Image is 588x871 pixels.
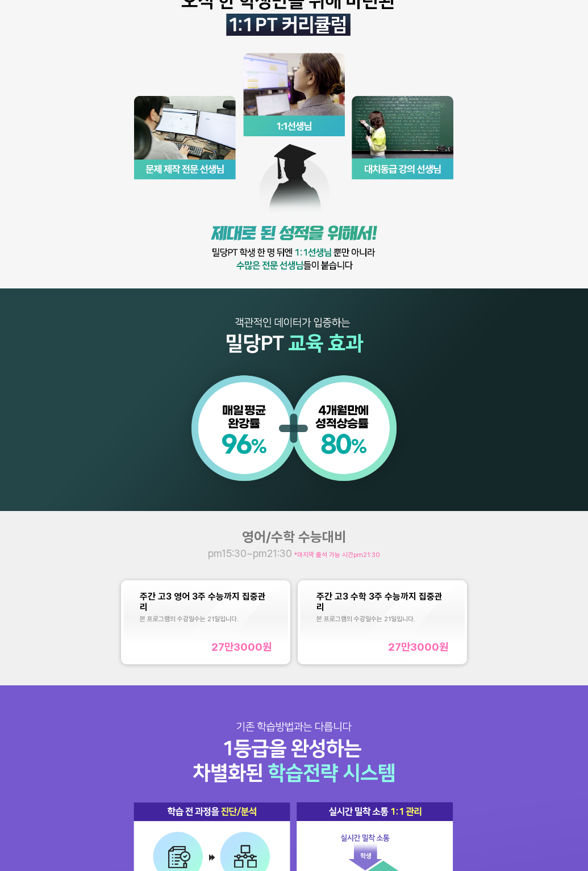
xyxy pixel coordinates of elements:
[208,547,294,559] span: pm15:30~pm21:30
[294,551,380,559] span: *마지막 출석 가능 시간 pm21:30
[140,615,272,623] div: 본 프로그램의 수강일수는 21일입니다.
[316,615,448,623] div: 본 프로그램의 수강일수는 21일입니다.
[316,591,443,613] span: 주간 고3 수학 3주 수능까지 집중관리
[211,640,272,654] div: 27만3000 원
[242,529,346,545] span: 영어/수학 수능대비
[140,591,266,613] span: 주간 고3 영어 3주 수능까지 집중관리
[388,640,448,654] div: 27만3000 원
